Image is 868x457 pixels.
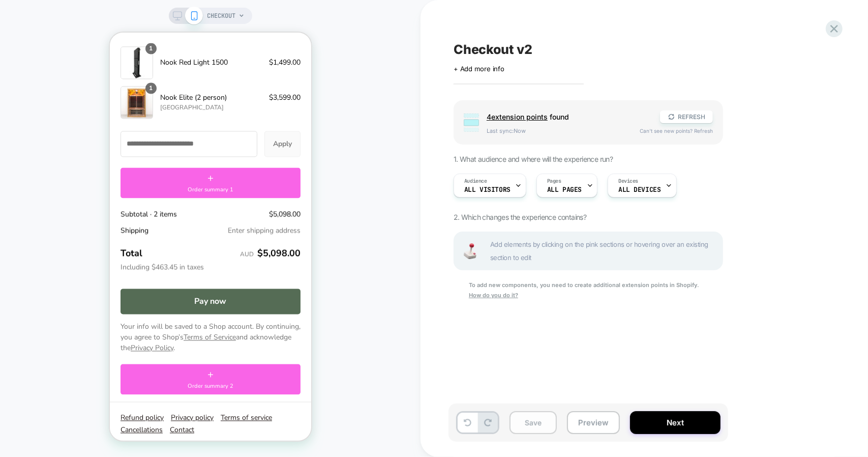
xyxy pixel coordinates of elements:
span: + [98,138,104,154]
button: Terms of service [111,381,162,390]
span: Pages [547,178,561,185]
span: ALL PAGES [547,186,582,193]
span: Enter shipping address [118,193,191,203]
button: Pay now [11,256,191,282]
u: How do you do it? [469,292,518,299]
span: Last sync: Now [487,127,630,134]
span: Devices [618,178,638,185]
span: Audience [464,178,487,185]
span: Can't see new points? Refresh [640,128,713,134]
span: found [487,112,650,121]
span: 4 extension point s [487,112,548,121]
strong: $5,098.00 [147,214,191,228]
strong: Total [11,215,33,227]
span: Subtotal · 2 items [11,177,67,187]
span: + [98,335,104,350]
button: Next [630,411,721,434]
span: $3,599.00 [159,60,191,71]
span: All Visitors [464,186,511,193]
span: + Add more info [454,65,504,73]
button: Privacy policy [61,381,104,390]
span: Checkout v2 [454,42,532,57]
span: 1. What audience and where will the experience run? [454,155,613,163]
button: Preview [567,411,620,434]
span: Order summary 1 [78,154,124,162]
span: Shipping [11,193,39,204]
button: Contact [60,393,84,403]
span: AUD [130,218,144,226]
span: CHECKOUT [207,8,236,24]
a: Terms of Service [74,300,126,310]
a: Privacy Policy [21,311,64,321]
div: To add new components, you need to create additional extension points in Shopify. [454,280,723,301]
button: Refund policy [11,381,54,390]
iframe: To enrich screen reader interactions, please activate Accessibility in Grammarly extension settings [110,33,311,441]
span: Including $463.45 in taxes [11,230,94,240]
span: ALL DEVICES [618,186,661,193]
span: Order summary 2 [78,350,124,359]
span: 2. Which changes the experience contains? [454,213,586,221]
button: Cancellations [11,393,53,403]
span: Add elements by clicking on the pink sections or hovering over an existing section to edit [490,238,717,264]
button: Save [510,411,557,434]
span: $5,098.00 [159,177,191,187]
button: REFRESH [660,110,713,123]
span: Your info will be saved to a Shop account. By continuing, you agree to Shop’s and acknowledge the . [11,289,191,321]
img: Joystick [460,243,480,259]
